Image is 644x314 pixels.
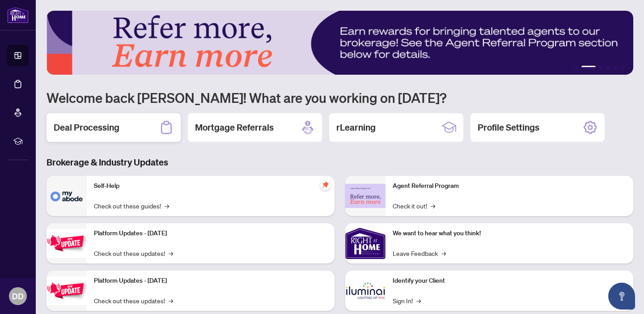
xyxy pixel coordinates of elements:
[320,179,331,190] span: pushpin
[345,223,386,263] img: We want to hear what you think!
[393,201,435,211] a: Check it out!→
[169,248,173,258] span: →
[621,66,624,69] button: 6
[7,7,29,23] img: logo
[345,184,386,208] img: Agent Referral Program
[94,229,327,238] p: Platform Updates - [DATE]
[441,248,446,258] span: →
[94,276,327,286] p: Platform Updates - [DATE]
[54,121,119,134] h2: Deal Processing
[608,283,635,310] button: Open asap
[94,248,173,258] a: Check out these updates!→
[431,201,435,211] span: →
[345,271,386,311] img: Identify your Client
[574,66,578,69] button: 1
[393,181,626,191] p: Agent Referral Program
[47,276,87,305] img: Platform Updates - July 8, 2025
[581,66,596,69] button: 2
[416,296,421,306] span: →
[47,11,633,75] img: Slide 1
[94,296,173,306] a: Check out these updates!→
[599,66,603,69] button: 3
[47,176,87,216] img: Self-Help
[393,248,446,258] a: Leave Feedback→
[614,66,617,69] button: 5
[47,89,633,106] h1: Welcome back [PERSON_NAME]! What are you working on [DATE]?
[169,296,173,306] span: →
[47,229,87,257] img: Platform Updates - July 21, 2025
[94,181,327,191] p: Self-Help
[393,229,626,238] p: We want to hear what you think!
[195,121,274,134] h2: Mortgage Referrals
[47,156,633,169] h3: Brokerage & Industry Updates
[336,121,376,134] h2: rLearning
[165,201,169,211] span: →
[606,66,610,69] button: 4
[393,296,421,306] a: Sign In!→
[12,290,24,302] span: DD
[94,201,169,211] a: Check out these guides!→
[393,276,626,286] p: Identify your Client
[478,121,539,134] h2: Profile Settings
